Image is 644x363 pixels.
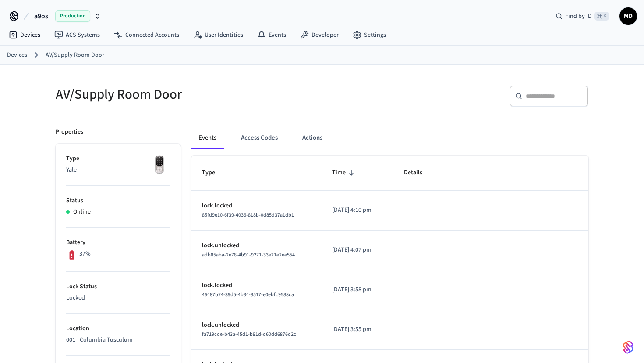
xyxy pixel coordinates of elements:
p: Battery [66,238,170,247]
a: ACS Systems [47,27,107,43]
p: lock.unlocked [202,241,311,250]
span: Type [202,166,226,180]
span: a9os [34,11,48,21]
div: Find by ID⌘ K [548,8,616,24]
p: [DATE] 4:07 pm [332,245,383,255]
span: Production [55,10,90,22]
button: MD [619,7,637,25]
a: User Identities [186,27,250,43]
img: Yale Assure Touchscreen Wifi Smart Lock, Satin Nickel, Front [149,154,170,176]
span: Time [332,166,357,180]
div: ant example [191,128,588,149]
span: adb85aba-2e78-4b91-9271-33e21e2ee554 [202,251,295,259]
a: Developer [293,27,346,43]
p: Properties [56,128,83,137]
a: Settings [346,27,393,43]
h5: AV/Supply Room Door [56,86,317,104]
span: fa719cde-b43a-45d1-b91d-d60dd6876d2c [202,331,296,338]
span: MD [620,8,636,24]
a: AV/Supply Room Door [46,51,104,60]
span: ⌘ K [594,12,609,21]
p: Locked [66,294,170,303]
p: lock.locked [202,281,311,290]
a: Connected Accounts [107,27,186,43]
p: [DATE] 3:55 pm [332,325,383,334]
p: Location [66,324,170,333]
p: 37% [79,249,91,259]
a: Events [250,27,293,43]
span: 46487b74-39d5-4b34-8517-e0ebfc9588ca [202,291,294,298]
p: [DATE] 4:10 pm [332,206,383,215]
span: 85fd9e10-6f39-4036-818b-0d85d37a1db1 [202,211,294,219]
p: Online [73,207,91,217]
button: Actions [295,128,329,149]
p: Status [66,196,170,205]
a: Devices [2,27,47,43]
a: Devices [7,51,27,60]
button: Events [191,128,223,149]
p: lock.unlocked [202,321,311,330]
p: [DATE] 3:58 pm [332,285,383,294]
p: Lock Status [66,282,170,291]
span: Details [404,166,434,180]
p: Yale [66,166,170,175]
p: 001 - Columbia Tusculum [66,335,170,345]
img: SeamLogoGradient.69752ec5.svg [623,340,633,354]
button: Access Codes [234,128,285,149]
span: Find by ID [565,12,592,21]
p: lock.locked [202,201,311,211]
p: Type [66,154,170,163]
